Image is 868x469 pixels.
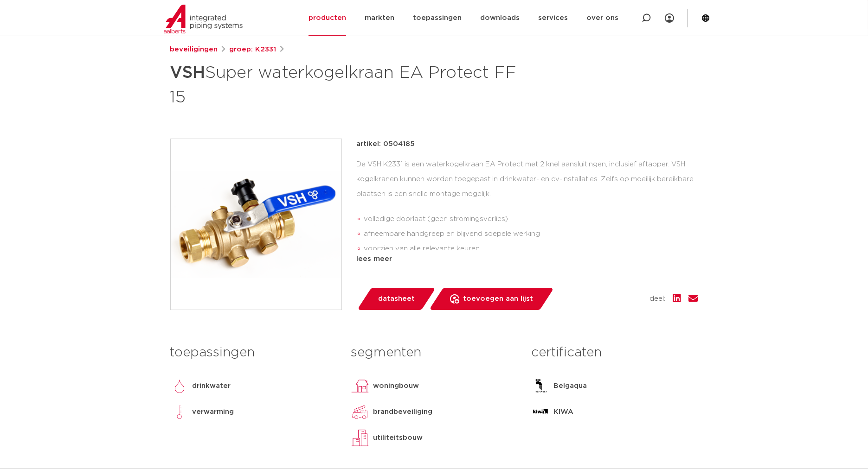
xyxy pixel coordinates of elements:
[357,254,698,265] div: lees meer
[364,227,698,241] li: afneembare handgreep en blijvend soepele werking
[364,212,698,227] li: volledige doorlaat (geen stromingsverlies)
[351,343,517,362] h3: segmenten
[373,432,423,444] p: utiliteitsbouw
[553,380,587,392] p: Belgaqua
[373,406,432,418] p: brandbeveiliging
[193,406,234,418] p: verwarming
[357,288,436,310] a: datasheet
[553,406,573,418] p: KIWA
[463,292,533,306] span: toevoegen aan lijst
[193,380,231,392] p: drinkwater
[170,377,189,395] img: drinkwater
[650,293,666,304] span: deel:
[531,343,698,362] h3: certificaten
[364,241,698,256] li: voorzien van alle relevante keuren
[170,59,519,109] h1: Super waterkogelkraan EA Protect FF 15
[230,44,276,55] a: groep: K2331
[531,403,550,421] img: KIWA
[351,403,369,421] img: brandbeveiliging
[170,44,218,55] a: beveiligingen
[378,292,415,306] span: datasheet
[171,139,341,310] img: Product Image for VSH Super waterkogelkraan EA Protect FF 15
[373,380,419,392] p: woningbouw
[351,429,369,447] img: utiliteitsbouw
[351,377,369,395] img: woningbouw
[531,377,550,395] img: Belgaqua
[357,139,415,150] p: artikel: 0504185
[357,157,698,250] div: De VSH K2331 is een waterkogelkraan EA Protect met 2 knel aansluitingen, inclusief aftapper. VSH ...
[170,64,206,81] strong: VSH
[170,403,189,421] img: verwarming
[170,343,337,362] h3: toepassingen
